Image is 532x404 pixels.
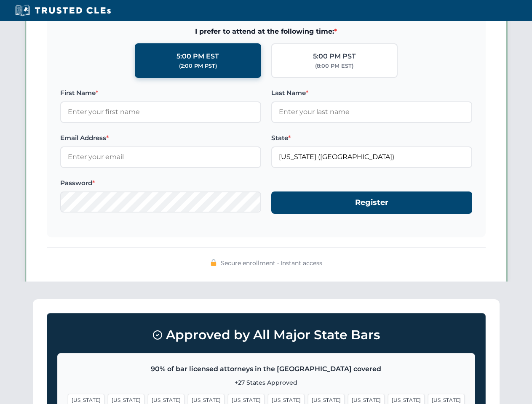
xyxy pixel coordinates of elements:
[271,101,472,122] input: Enter your last name
[60,133,261,143] label: Email Address
[60,26,472,37] span: I prefer to attend at the following time:
[60,178,261,188] label: Password
[313,51,356,62] div: 5:00 PM PST
[315,62,353,70] div: (8:00 PM EST)
[271,88,472,98] label: Last Name
[57,324,475,346] h3: Approved by All Major State Bars
[179,62,217,70] div: (2:00 PM PST)
[210,259,217,266] img: 🔒
[221,258,322,268] span: Secure enrollment • Instant access
[271,191,472,214] button: Register
[60,146,261,167] input: Enter your email
[271,146,472,167] input: Florida (FL)
[60,88,261,98] label: First Name
[13,4,113,17] img: Trusted CLEs
[271,133,472,143] label: State
[60,101,261,122] input: Enter your first name
[68,378,465,387] p: +27 States Approved
[68,364,465,375] p: 90% of bar licensed attorneys in the [GEOGRAPHIC_DATA] covered
[176,51,219,62] div: 5:00 PM EST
